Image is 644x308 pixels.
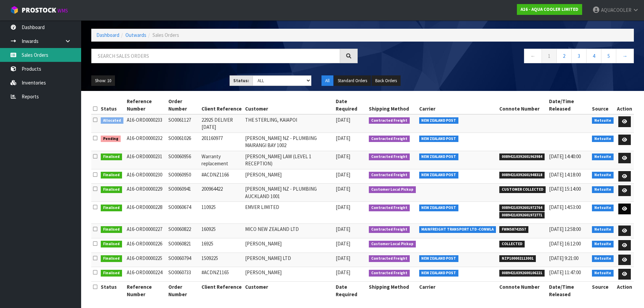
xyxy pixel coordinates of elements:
[524,49,542,63] a: ←
[372,75,401,86] button: Back Orders
[592,172,614,179] span: Netsuite
[592,153,614,160] span: Netsuite
[125,133,167,151] td: A16-ORD0000232
[369,172,410,179] span: Contracted Freight
[167,238,200,253] td: SO0060821
[556,49,572,63] a: 2
[521,6,578,12] strong: A16 - AQUA COOLER LIMITED
[167,133,200,151] td: SO0061026
[243,238,334,253] td: [PERSON_NAME]
[368,49,634,65] nav: Page navigation
[547,282,591,300] th: Date/Time Released
[101,241,122,247] span: Finalised
[499,212,545,219] span: 00894210392601972771
[200,253,243,267] td: 1509225
[369,241,416,247] span: Customer Local Pickup
[592,241,614,247] span: Netsuite
[101,117,123,124] span: Allocated
[243,114,334,133] td: THE STERLING, KAIAPOI
[499,226,528,233] span: FWM58742557
[419,255,459,262] span: NEW ZEALAND POST
[200,151,243,169] td: Warranty replacement
[336,117,350,123] span: [DATE]
[200,184,243,202] td: 200964422
[125,184,167,202] td: A16-ORD0000229
[334,96,367,114] th: Date Required
[10,6,19,14] img: cube-alt.png
[200,114,243,133] td: 22925 DELIVER [DATE]
[101,226,122,233] span: Finalised
[200,282,243,300] th: Client Reference
[167,151,200,169] td: SO0060956
[167,96,200,114] th: Order Number
[99,96,125,114] th: Status
[125,202,167,223] td: A16-ORD0000228
[125,223,167,238] td: A16-ORD0000227
[601,7,631,13] span: AQUACOOLER
[200,238,243,253] td: 16925
[91,75,115,86] button: Show: 10
[167,169,200,184] td: SO0060950
[586,49,601,63] a: 4
[167,202,200,223] td: SO0060674
[167,282,200,300] th: Order Number
[336,269,350,276] span: [DATE]
[419,172,459,179] span: NEW ZEALAND POST
[200,223,243,238] td: 160925
[125,238,167,253] td: A16-ORD0000226
[125,253,167,267] td: A16-ORD0000225
[615,282,634,300] th: Action
[549,186,581,192] span: [DATE] 15:14:00
[243,282,334,300] th: Customer
[498,282,547,300] th: Connote Number
[592,270,614,277] span: Netsuite
[336,171,350,178] span: [DATE]
[125,32,146,38] a: Outwards
[549,153,581,160] span: [DATE] 14:40:00
[499,186,546,193] span: CUSTOMER COLLECTED
[336,153,350,160] span: [DATE]
[592,136,614,142] span: Netsuite
[336,135,350,141] span: [DATE]
[547,96,591,114] th: Date/Time Released
[152,32,179,38] span: Sales Orders
[616,49,634,63] a: →
[243,223,334,238] td: MICO NEW ZEALAND LTD
[336,204,350,210] span: [DATE]
[498,96,547,114] th: Connote Number
[369,226,410,233] span: Contracted Freight
[549,204,581,210] span: [DATE] 14:53:00
[369,186,416,193] span: Customer Local Pickup
[167,267,200,282] td: SO0060733
[419,226,496,233] span: MAINFREIGHT TRANSPORT LTD -CONWLA
[499,270,545,277] span: 00894210392600106221
[101,153,122,160] span: Finalised
[243,96,334,114] th: Customer
[101,186,122,193] span: Finalised
[125,282,167,300] th: Reference Number
[243,169,334,184] td: [PERSON_NAME]
[549,255,578,261] span: [DATE] 9:21:00
[419,205,459,211] span: NEW ZEALAND POST
[200,202,243,223] td: 110925
[22,6,56,15] span: ProStock
[167,253,200,267] td: SO0060794
[499,205,545,211] span: 00894210392601972764
[367,96,418,114] th: Shipping Method
[601,49,616,63] a: 5
[369,205,410,211] span: Contracted Freight
[499,172,545,179] span: 00894210392601948318
[321,75,333,86] button: All
[418,282,498,300] th: Carrier
[125,96,167,114] th: Reference Number
[549,269,581,276] span: [DATE] 11:47:00
[549,226,581,232] span: [DATE] 12:58:00
[57,7,68,14] small: WMS
[125,151,167,169] td: A16-ORD0000231
[96,32,119,38] a: Dashboard
[592,226,614,233] span: Netsuite
[243,151,334,169] td: [PERSON_NAME] LAW (LEVEL 1 RECEPTION)
[369,255,410,262] span: Contracted Freight
[499,241,525,247] span: COLLECTED
[571,49,587,63] a: 3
